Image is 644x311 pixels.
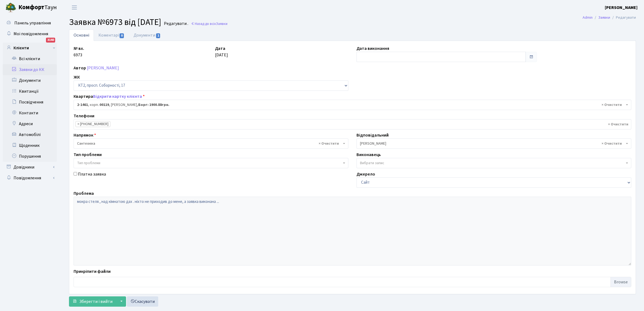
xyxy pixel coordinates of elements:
a: Клієнти [3,43,57,53]
span: Заявки [216,21,227,26]
a: Відкрити картку клієнта [93,93,142,99]
b: 00119 [100,102,109,108]
img: logo.png [5,2,16,13]
span: Вибрати запис [360,160,384,166]
label: Джерело [356,171,375,177]
span: Тип проблеми [77,160,100,166]
a: Документи [3,75,57,86]
a: Заявки [598,15,610,20]
label: Прикріпити файли [74,268,111,275]
label: Відповідальний [356,132,389,138]
a: Admin [583,15,593,20]
span: 1 [156,33,160,38]
b: Борг: 1900.88грн. [138,102,169,108]
a: Квитанції [3,86,57,97]
a: Заявки до КК [3,64,57,75]
a: Скасувати [127,296,158,307]
label: Виконавець [356,151,381,158]
b: Комфорт [18,3,44,12]
div: 6973 [70,45,211,62]
label: Проблема [74,190,94,197]
span: Видалити всі елементи [602,141,622,146]
span: Сантехніка [77,141,342,146]
button: Зберегти і вийти [69,296,116,307]
a: Контакти [3,108,57,118]
b: 2-1461 [77,102,88,108]
label: Телефони [74,113,94,119]
span: Заявка №6973 від [DATE] [69,16,161,28]
a: Всі клієнти [3,53,57,64]
span: <b>2-1461</b>, корп.: <b>00119</b>, Книш Олена Ігорівна, <b>Борг: 1900.88грн.</b> [74,100,631,110]
span: Тихонов М.М. [360,141,625,146]
a: Назад до всіхЗаявки [191,21,227,26]
span: Видалити всі елементи [319,141,339,146]
span: Зберегти і вийти [79,299,113,304]
b: [PERSON_NAME] [605,5,638,11]
span: × [77,121,79,127]
span: Тихонов М.М. [356,138,631,149]
a: Автомобілі [3,129,57,140]
span: Сантехніка [74,138,348,149]
span: <b>2-1461</b>, корп.: <b>00119</b>, Книш Олена Ігорівна, <b>Борг: 1900.88грн.</b> [77,102,625,108]
span: Мої повідомлення [14,31,48,37]
a: Повідомлення [3,173,57,183]
a: Основні [69,30,94,41]
a: Коментарі [94,30,129,41]
span: Видалити всі елементи [602,102,622,108]
span: Таун [18,3,57,12]
a: Мої повідомлення3140 [3,28,57,39]
div: [DATE] [211,45,352,62]
nav: breadcrumb [574,12,644,23]
label: Платна заявка [78,171,106,177]
label: Автор [74,65,86,71]
label: № вх. [74,45,84,52]
label: Дата [215,45,225,52]
a: Документи [129,30,165,41]
a: Адреси [3,118,57,129]
label: Квартира [74,93,145,100]
a: Щоденник [3,140,57,151]
a: [PERSON_NAME] [605,4,638,11]
span: Панель управління [14,20,51,26]
label: Дата виконання [356,45,389,52]
div: 3140 [46,38,55,43]
textarea: мокра стеля , над кімнатою дах . ніхто не приходив до мене, а заявка виконана ... [74,197,631,265]
a: Довідники [3,162,57,173]
label: Напрямок [74,132,96,138]
a: Порушення [3,151,57,162]
a: [PERSON_NAME] [87,65,119,71]
span: Видалити всі елементи [608,122,628,127]
span: 0 [120,33,124,38]
li: Редагувати [610,15,636,21]
a: Панель управління [3,18,57,28]
button: Переключити навігацію [68,3,81,12]
label: Тип проблеми [74,151,102,158]
small: Редагувати . [163,21,188,26]
label: ЖК [74,74,80,80]
a: Посвідчення [3,97,57,108]
li: (097) 937-41-73 [75,121,110,127]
